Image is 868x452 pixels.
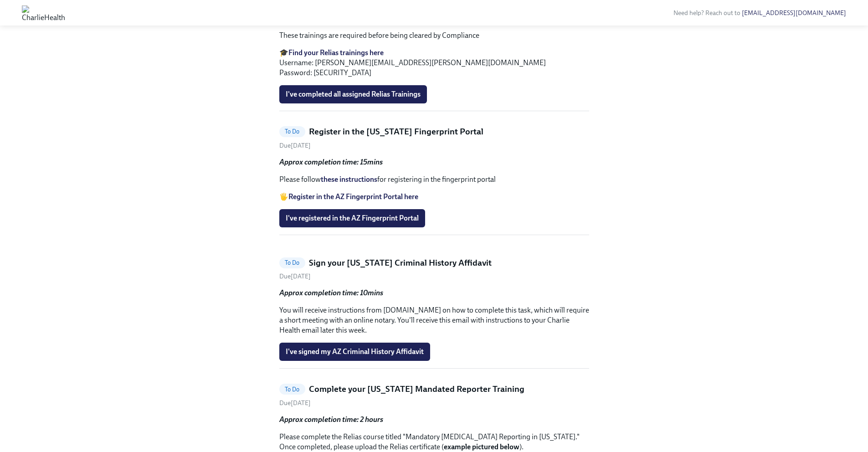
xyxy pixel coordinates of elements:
strong: Approx completion time: 2 hours [279,415,383,424]
span: To Do [279,128,305,135]
span: To Do [279,386,305,393]
span: I've completed all assigned Relias Trainings [286,90,421,99]
p: You will receive instructions from [DOMAIN_NAME] on how to complete this task, which will require... [279,305,589,335]
h5: Sign your [US_STATE] Criminal History Affidavit [309,257,492,269]
p: 🖐️ [279,192,589,202]
a: To DoSign your [US_STATE] Criminal History AffidavitDue[DATE] [279,257,589,281]
button: I've registered in the AZ Fingerprint Portal [279,209,425,227]
h5: Complete your [US_STATE] Mandated Reporter Training [309,383,524,395]
a: To DoRegister in the [US_STATE] Fingerprint PortalDue[DATE] [279,126,589,150]
a: these instructions [321,175,377,184]
a: [EMAIL_ADDRESS][DOMAIN_NAME] [742,9,846,17]
span: Friday, October 3rd 2025, 9:00 am [279,142,311,149]
strong: Approx completion time: 10mins [279,288,383,297]
p: 🎓 Username: [PERSON_NAME][EMAIL_ADDRESS][PERSON_NAME][DOMAIN_NAME] Password: [SECURITY_DATA] [279,48,589,78]
p: These trainings are required before being cleared by Compliance [279,31,589,41]
span: To Do [279,259,305,266]
strong: Approx completion time: 15mins [279,158,383,166]
strong: example pictured below [444,442,519,451]
a: To DoComplete your [US_STATE] Mandated Reporter TrainingDue[DATE] [279,383,589,407]
span: Need help? Reach out to [673,9,846,17]
img: CharlieHealth [22,5,65,20]
p: Please complete the Relias course titled "Mandatory [MEDICAL_DATA] Reporting in [US_STATE]." Once... [279,432,589,452]
span: Friday, October 3rd 2025, 9:00 am [279,272,311,280]
span: I've signed my AZ Criminal History Affidavit [286,347,424,356]
p: Please follow for registering in the fingerprint portal [279,175,589,185]
a: Register in the AZ Fingerprint Portal here [288,192,418,201]
button: I've signed my AZ Criminal History Affidavit [279,343,430,361]
a: Find your Relias trainings here [288,48,384,57]
span: I've registered in the AZ Fingerprint Portal [286,214,419,223]
button: I've completed all assigned Relias Trainings [279,85,427,103]
span: Friday, October 3rd 2025, 9:00 am [279,399,311,407]
h5: Register in the [US_STATE] Fingerprint Portal [309,126,483,138]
